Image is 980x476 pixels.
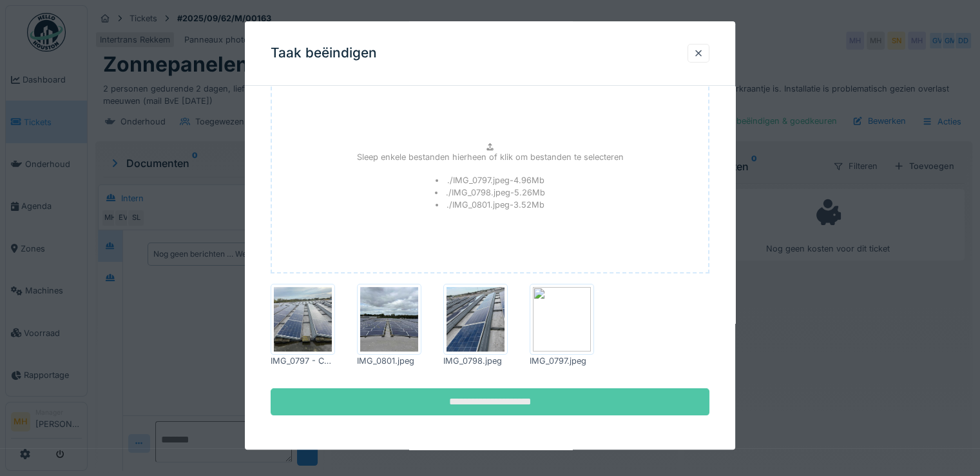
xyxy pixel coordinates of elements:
img: ga3cw8vp2a6yin33ifiklvb7w3vl [274,288,332,352]
li: ./IMG_0801.jpeg - 3.52 Mb [436,199,545,211]
h3: Taak beëindigen [271,45,377,61]
div: IMG_0797.jpeg [530,355,594,368]
p: Sleep enkele bestanden hierheen of klik om bestanden te selecteren [357,152,624,164]
li: ./IMG_0797.jpeg - 4.96 Mb [436,174,544,186]
li: ./IMG_0798.jpeg - 5.26 Mb [435,186,546,199]
img: dxa65keqy9f8289qn5xc971j30kg [360,288,418,352]
div: IMG_0798.jpeg [443,355,508,368]
img: lkekwzqr7dxcvdndc5wnb28b8odj [533,288,591,352]
img: 7hgyp2tth5obadc055dvli5qm1j0 [447,288,504,352]
div: IMG_0801.jpeg [357,355,421,368]
div: IMG_0797 - Copy.jpeg [271,355,335,368]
